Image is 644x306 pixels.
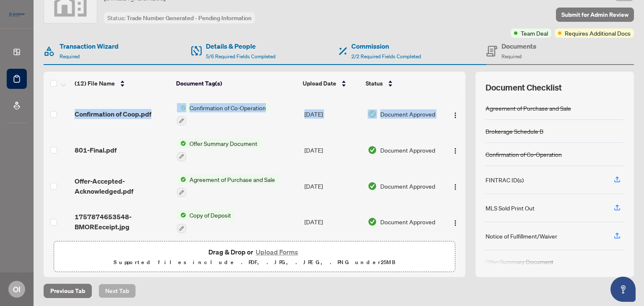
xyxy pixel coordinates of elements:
[177,175,278,197] button: Status IconAgreement of Purchase and Sale
[75,212,170,232] span: 1757874653548-BMOREeceipt.jpg
[368,182,377,191] img: Document Status
[380,217,435,226] span: Document Approved
[449,215,462,228] button: Logo
[75,145,117,155] span: 801-Final.pdf
[351,41,421,51] h4: Commission
[452,220,459,226] img: Logo
[452,112,459,119] img: Logo
[60,41,119,51] h4: Transaction Wizard
[59,257,450,267] p: Supported files include .PDF, .JPG, .JPEG, .PNG under 25 MB
[486,82,562,93] span: Document Checklist
[75,79,115,88] span: (12) File Name
[177,139,186,148] img: Status Icon
[521,29,548,38] span: Team Deal
[301,204,364,240] td: [DATE]
[177,210,186,220] img: Status Icon
[299,72,362,95] th: Upload Date
[501,53,522,60] span: Required
[368,109,377,119] img: Document Status
[380,145,435,155] span: Document Approved
[177,103,186,112] img: Status Icon
[486,104,571,113] div: Agreement of Purchase and Sale
[13,283,21,295] span: OI
[362,72,441,95] th: Status
[253,246,301,257] button: Upload Forms
[75,109,151,119] span: Confirmation of Coop.pdf
[380,182,435,191] span: Document Approved
[173,72,300,95] th: Document Tag(s)
[380,109,435,119] span: Document Approved
[186,139,261,148] span: Offer Summary Document
[301,96,364,132] td: [DATE]
[177,103,269,126] button: Status IconConfirmation of Co-Operation
[486,203,535,213] div: MLS Sold Print Out
[50,284,85,298] span: Previous Tab
[449,179,462,193] button: Logo
[449,107,462,121] button: Logo
[186,175,278,184] span: Agreement of Purchase and Sale
[486,127,543,136] div: Brokerage Schedule B
[208,246,301,257] span: Drag & Drop or
[486,150,562,159] div: Confirmation of Co-Operation
[452,184,459,190] img: Logo
[206,53,275,60] span: 5/6 Required Fields Completed
[452,148,459,154] img: Logo
[186,103,269,112] span: Confirmation of Co-Operation
[177,175,186,184] img: Status Icon
[177,210,234,233] button: Status IconCopy of Deposit
[186,210,234,220] span: Copy of Deposit
[71,72,173,95] th: (12) File Name
[368,217,377,226] img: Document Status
[206,41,275,51] h4: Details & People
[104,12,255,23] div: Status:
[303,79,336,88] span: Upload Date
[556,8,634,22] button: Submit for Admin Review
[127,14,252,22] span: Trade Number Generated - Pending Information
[351,53,421,60] span: 2/2 Required Fields Completed
[301,168,364,204] td: [DATE]
[60,53,80,60] span: Required
[54,241,455,272] span: Drag & Drop orUpload FormsSupported files include .PDF, .JPG, .JPEG, .PNG under25MB
[449,143,462,157] button: Logo
[75,176,170,196] span: Offer-Accepted-Acknowledged.pdf
[486,231,557,241] div: Notice of Fulfillment/Waiver
[99,284,136,298] button: Next Tab
[561,8,628,21] span: Submit for Admin Review
[177,139,261,161] button: Status IconOffer Summary Document
[301,132,364,168] td: [DATE]
[366,79,383,88] span: Status
[610,277,636,302] button: Open asap
[7,10,27,19] img: logo
[486,175,524,184] div: FINTRAC ID(s)
[368,145,377,155] img: Document Status
[501,41,536,51] h4: Documents
[565,29,631,38] span: Requires Additional Docs
[44,284,92,298] button: Previous Tab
